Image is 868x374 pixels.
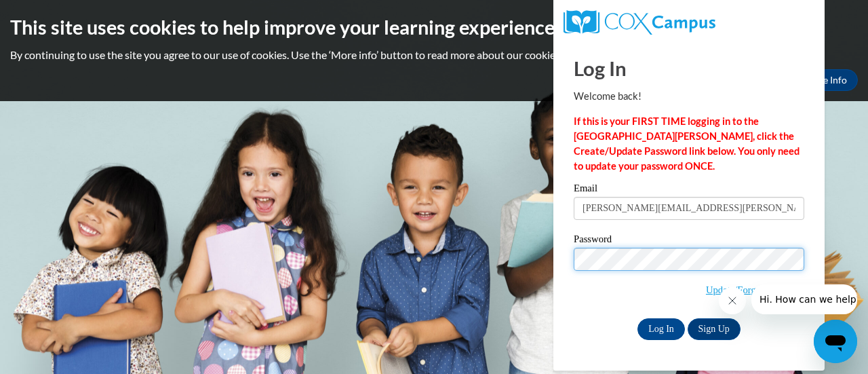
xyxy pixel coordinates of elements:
[10,48,858,62] p: By continuing to use the site you agree to our use of cookies. Use the ‘More info’ button to read...
[574,115,800,172] strong: If this is your FIRST TIME logging in to the [GEOGRAPHIC_DATA][PERSON_NAME], click the Create/Upd...
[706,284,804,295] a: Update/Forgot Password
[751,284,857,314] iframe: Message from company
[10,14,858,41] h2: This site uses cookies to help improve your learning experience.
[574,89,804,104] p: Welcome back!
[814,320,857,363] iframe: Button to launch messaging window
[574,183,804,197] label: Email
[574,234,804,248] label: Password
[794,69,858,91] a: More Info
[719,287,746,314] iframe: Close message
[574,54,804,82] h1: Log In
[564,10,715,35] img: COX Campus
[637,318,685,340] input: Log In
[8,10,110,20] span: Hi. How can we help?
[688,318,741,340] a: Sign Up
